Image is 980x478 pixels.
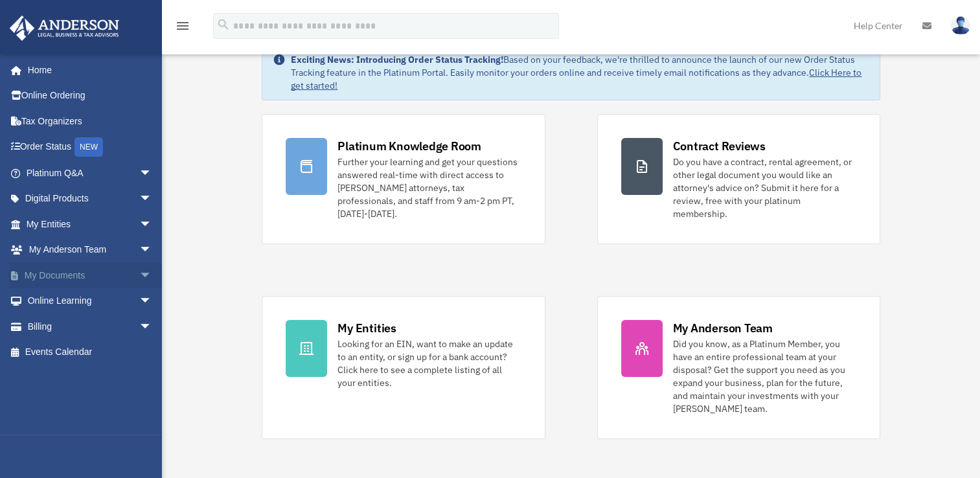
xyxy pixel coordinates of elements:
div: Further your learning and get your questions answered real-time with direct access to [PERSON_NAM... [337,155,521,220]
i: search [216,17,231,32]
span: arrow_drop_down [139,313,165,340]
div: Did you know, as a Platinum Member, you have an entire professional team at your disposal? Get th... [673,337,856,415]
a: My Documentsarrow_drop_down [9,262,172,288]
span: arrow_drop_down [139,262,165,289]
a: My Anderson Team Did you know, as a Platinum Member, you have an entire professional team at your... [597,296,880,439]
div: Platinum Knowledge Room [337,138,481,154]
div: Looking for an EIN, want to make an update to an entity, or sign up for a bank account? Click her... [337,337,521,389]
div: NEW [74,137,103,157]
a: Order StatusNEW [9,134,172,161]
img: Anderson Advisors Platinum Portal [6,16,123,41]
a: Events Calendar [9,339,172,365]
a: Click Here to get started! [291,67,861,91]
a: Billingarrow_drop_down [9,313,172,339]
div: My Entities [337,320,396,336]
span: arrow_drop_down [139,288,165,315]
span: arrow_drop_down [139,186,165,212]
span: arrow_drop_down [139,160,165,187]
strong: Exciting News: Introducing Order Status Tracking! [291,54,503,65]
a: My Entitiesarrow_drop_down [9,211,172,237]
a: Platinum Q&Aarrow_drop_down [9,160,172,186]
a: Tax Organizers [9,108,172,134]
i: menu [175,18,190,34]
img: User Pic [951,16,970,35]
div: Contract Reviews [673,138,766,154]
a: Platinum Knowledge Room Further your learning and get your questions answered real-time with dire... [262,114,545,244]
a: menu [175,23,190,34]
div: Based on your feedback, we're thrilled to announce the launch of our new Order Status Tracking fe... [291,53,869,92]
span: arrow_drop_down [139,237,165,264]
a: Home [9,57,165,83]
span: arrow_drop_down [139,211,165,238]
div: Do you have a contract, rental agreement, or other legal document you would like an attorney's ad... [673,155,856,220]
a: My Anderson Teamarrow_drop_down [9,237,172,263]
a: My Entities Looking for an EIN, want to make an update to an entity, or sign up for a bank accoun... [262,296,545,439]
a: Online Ordering [9,83,172,109]
a: Online Learningarrow_drop_down [9,288,172,314]
a: Contract Reviews Do you have a contract, rental agreement, or other legal document you would like... [597,114,880,244]
a: Digital Productsarrow_drop_down [9,186,172,212]
div: My Anderson Team [673,320,773,336]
